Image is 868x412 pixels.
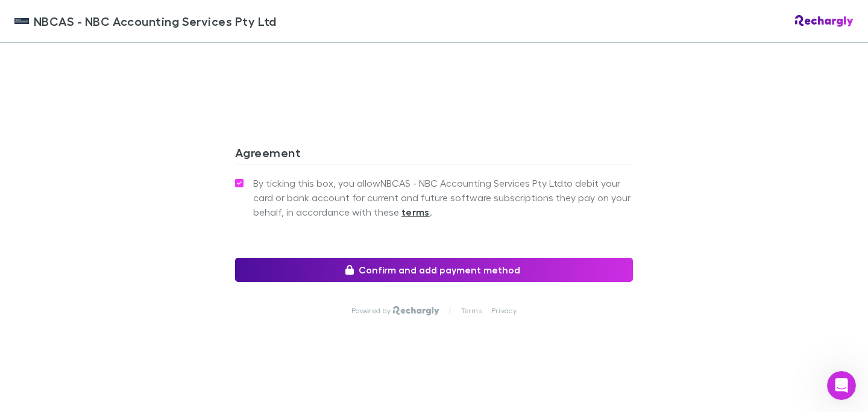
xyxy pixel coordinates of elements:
span: By ticking this box, you allow NBCAS - NBC Accounting Services Pty Ltd to debit your card or bank... [253,176,633,219]
span: NBCAS - NBC Accounting Services Pty Ltd [34,12,277,30]
a: Privacy [491,306,517,316]
img: NBCAS - NBC Accounting Services Pty Ltd's Logo [14,14,29,28]
iframe: Intercom live chat [827,371,856,400]
img: Rechargly Logo [393,306,439,316]
p: Powered by [351,306,393,316]
a: Terms [461,306,482,316]
strong: terms [401,206,430,218]
button: Confirm and add payment method [235,258,633,282]
h3: Agreement [235,145,633,164]
p: | [449,306,451,316]
img: Rechargly Logo [795,15,854,27]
